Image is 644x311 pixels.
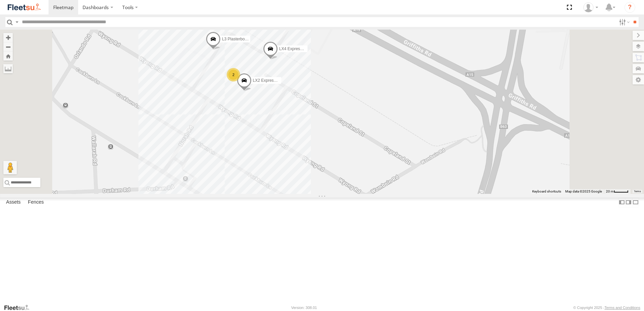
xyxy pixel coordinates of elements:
div: © Copyright 2025 - [573,306,640,310]
div: 2 [227,68,240,81]
button: Map Scale: 20 m per 40 pixels [604,189,631,194]
label: Dock Summary Table to the Left [618,198,625,207]
label: Search Filter Options [616,17,631,27]
span: L3 Plasterboard Truck [222,37,261,42]
label: Fences [25,198,47,207]
button: Drag Pegman onto the map to open Street View [3,161,17,174]
a: Visit our Website [4,304,35,311]
button: Zoom out [3,42,13,51]
span: 20 m [606,189,614,193]
a: Terms and Conditions [605,306,640,310]
label: Map Settings [633,75,644,84]
label: Dock Summary Table to the Right [625,198,632,207]
label: Assets [3,198,24,207]
span: Map data ©2025 Google [565,189,602,193]
button: Keyboard shortcuts [532,189,561,194]
a: Terms (opens in new tab) [634,190,641,193]
label: Hide Summary Table [632,198,639,207]
label: Measure [3,64,13,73]
div: Version: 308.01 [291,306,317,310]
span: LX2 Express Ute [253,78,283,83]
button: Zoom in [3,33,13,42]
img: fleetsu-logo-horizontal.svg [7,3,42,12]
button: Zoom Home [3,51,13,61]
i: ? [624,2,635,13]
div: Oliver Lees [581,2,601,12]
span: LX4 Express Ute [279,47,310,51]
label: Search Query [14,17,20,27]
